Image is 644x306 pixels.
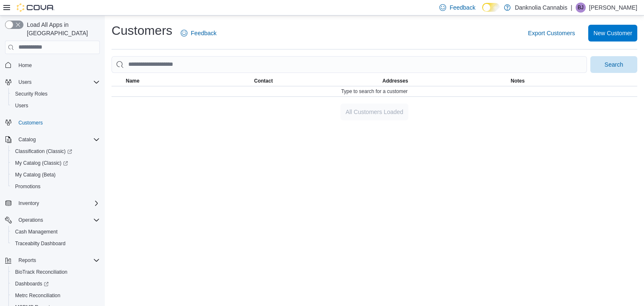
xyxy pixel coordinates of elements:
[15,292,60,299] span: Metrc Reconciliation
[8,266,103,278] button: BioTrack Reconciliation
[578,3,584,13] span: BJ
[126,78,140,84] span: Name
[15,77,100,87] span: Users
[15,135,100,145] span: Catalog
[15,269,68,275] span: BioTrack Reconciliation
[18,79,31,86] span: Users
[15,215,100,225] span: Operations
[12,158,100,168] span: My Catalog (Classic)
[177,25,220,41] a: Feedback
[112,22,172,39] h1: Customers
[18,119,43,126] span: Customers
[15,198,100,208] span: Inventory
[2,76,103,88] button: Users
[15,148,72,155] span: Classification (Classic)
[12,227,61,237] a: Cash Management
[341,88,408,95] span: Type to search for a customer
[8,278,103,290] a: Dashboards
[18,136,36,143] span: Catalog
[482,12,483,12] span: Dark Mode
[12,101,31,111] a: Users
[12,290,64,301] a: Metrc Reconciliation
[18,200,39,207] span: Inventory
[12,182,100,192] span: Promotions
[15,198,42,208] button: Inventory
[8,169,103,181] button: My Catalog (Beta)
[12,279,52,289] a: Dashboards
[8,226,103,238] button: Cash Management
[12,279,100,289] span: Dashboards
[576,3,586,13] div: Barbara Jobat
[18,62,32,69] span: Home
[605,60,623,69] span: Search
[2,214,103,226] button: Operations
[15,91,47,97] span: Security Roles
[15,160,68,166] span: My Catalog (Classic)
[15,118,46,128] a: Customers
[528,29,575,37] span: Export Customers
[12,89,100,99] span: Security Roles
[15,255,39,265] button: Reports
[12,158,71,168] a: My Catalog (Classic)
[2,197,103,209] button: Inventory
[8,88,103,100] button: Security Roles
[590,56,637,73] button: Search
[15,135,39,145] button: Catalog
[12,170,59,180] a: My Catalog (Beta)
[345,108,403,116] span: All Customers Loaded
[12,146,100,156] span: Classification (Classic)
[15,228,57,235] span: Cash Management
[12,267,100,277] span: BioTrack Reconciliation
[8,157,103,169] a: My Catalog (Classic)
[15,183,41,190] span: Promotions
[8,290,103,301] button: Metrc Reconciliation
[382,78,408,84] span: Addresses
[17,3,55,12] img: Cova
[15,117,100,128] span: Customers
[511,78,525,84] span: Notes
[12,182,44,192] a: Promotions
[8,181,103,192] button: Promotions
[12,101,100,111] span: Users
[15,60,35,70] a: Home
[15,240,65,247] span: Traceabilty Dashboard
[15,280,49,287] span: Dashboards
[593,29,632,37] span: New Customer
[12,267,71,277] a: BioTrack Reconciliation
[23,21,100,37] span: Load All Apps in [GEOGRAPHIC_DATA]
[2,117,103,129] button: Customers
[191,29,216,37] span: Feedback
[12,170,100,180] span: My Catalog (Beta)
[525,25,578,41] button: Export Customers
[15,102,28,109] span: Users
[254,78,273,84] span: Contact
[2,254,103,266] button: Reports
[15,255,100,265] span: Reports
[18,217,43,223] span: Operations
[588,25,637,41] button: New Customer
[2,134,103,145] button: Catalog
[12,227,100,237] span: Cash Management
[515,3,567,13] p: Danknolia Cannabis
[15,171,56,178] span: My Catalog (Beta)
[8,145,103,157] a: Classification (Classic)
[15,77,35,87] button: Users
[589,3,637,13] p: [PERSON_NAME]
[15,60,100,70] span: Home
[482,3,500,12] input: Dark Mode
[12,89,51,99] a: Security Roles
[340,104,408,120] button: All Customers Loaded
[8,238,103,249] button: Traceabilty Dashboard
[12,239,100,249] span: Traceabilty Dashboard
[12,290,100,301] span: Metrc Reconciliation
[12,146,75,156] a: Classification (Classic)
[2,59,103,71] button: Home
[18,257,36,264] span: Reports
[571,3,572,13] p: |
[12,239,69,249] a: Traceabilty Dashboard
[8,100,103,112] button: Users
[449,3,475,12] span: Feedback
[15,215,47,225] button: Operations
